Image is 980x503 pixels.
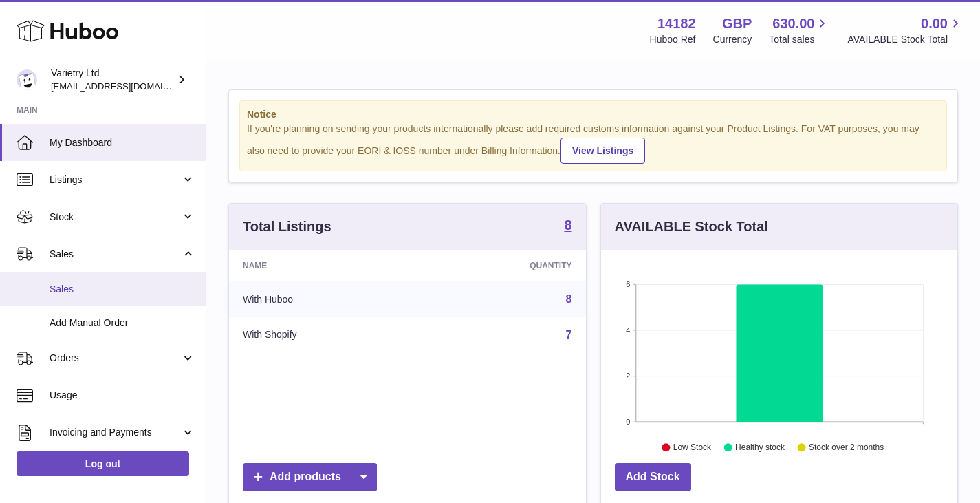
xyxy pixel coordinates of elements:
[229,250,422,281] th: Name
[769,33,830,46] span: Total sales
[17,451,189,476] a: Log out
[921,14,948,33] span: 0.00
[566,293,572,305] a: 8
[847,33,963,46] span: AVAILABLE Stock Total
[626,280,630,288] text: 6
[243,463,377,491] a: Add products
[615,463,691,491] a: Add Stock
[564,218,571,232] strong: 8
[626,418,630,426] text: 0
[51,81,202,92] span: [EMAIL_ADDRESS][DOMAIN_NAME]
[50,352,181,365] span: Orders
[626,326,630,334] text: 4
[713,33,752,46] div: Currency
[247,122,939,164] div: If you're planning on sending your products internationally please add required customs informati...
[769,14,830,46] a: 630.00 Total sales
[243,217,331,236] h3: Total Listings
[566,329,572,341] a: 7
[50,173,181,186] span: Listings
[17,69,37,90] img: leith@varietry.com
[50,317,195,330] span: Add Manual Order
[50,389,195,402] span: Usage
[735,442,785,452] text: Healthy stock
[229,281,422,317] td: With Huboo
[229,317,422,353] td: With Shopify
[247,108,939,121] strong: Notice
[50,136,195,149] span: My Dashboard
[772,14,814,33] span: 630.00
[722,14,752,33] strong: GBP
[560,138,645,164] a: View Listings
[847,14,963,46] a: 0.00 AVAILABLE Stock Total
[50,211,181,224] span: Stock
[626,372,630,380] text: 2
[51,67,175,93] div: Varietry Ltd
[615,217,768,236] h3: AVAILABLE Stock Total
[657,14,696,33] strong: 14182
[50,283,195,296] span: Sales
[50,248,181,261] span: Sales
[422,250,586,281] th: Quantity
[809,442,884,452] text: Stock over 2 months
[650,33,696,46] div: Huboo Ref
[673,442,711,452] text: Low Stock
[564,218,571,235] a: 8
[50,426,181,439] span: Invoicing and Payments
